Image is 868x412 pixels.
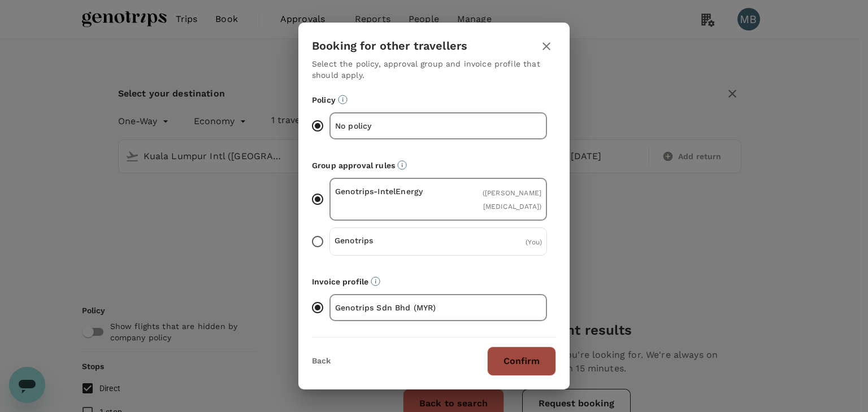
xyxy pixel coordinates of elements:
p: Group approval rules [312,160,556,171]
button: Confirm [487,347,556,376]
span: ( [PERSON_NAME][MEDICAL_DATA] ) [483,189,541,211]
svg: The payment currency and company information are based on the selected invoice profile. [371,277,380,286]
p: Policy [312,94,556,106]
svg: Booking restrictions are based on the selected travel policy. [338,95,348,104]
p: No policy [335,120,439,132]
button: Back [312,357,331,366]
span: ( You ) [526,238,542,246]
p: Select the policy, approval group and invoice profile that should apply. [312,58,556,81]
h3: Booking for other travellers [312,40,467,52]
p: Invoice profile [312,276,556,287]
svg: Default approvers or custom approval rules (if available) are based on the user group. [397,160,407,170]
p: Genotrips Sdn Bhd (MYR) [335,302,439,313]
p: Genotrips [335,235,439,246]
p: Genotrips-IntelEnergy [335,186,439,197]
